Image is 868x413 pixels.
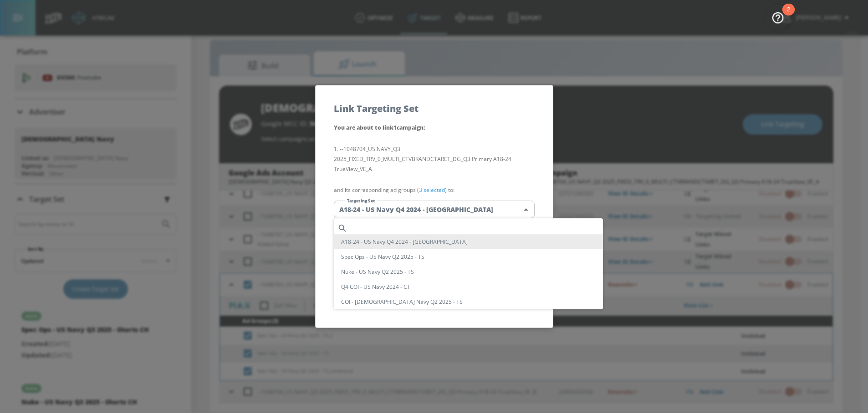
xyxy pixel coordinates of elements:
[334,249,603,264] li: Spec Ops - US Navy Q2 2025 - TS
[787,10,790,21] div: 2
[334,264,603,279] li: Nuke - US Navy Q2 2025 - TS
[765,5,791,30] button: Open Resource Center, 2 new notifications
[334,234,603,249] li: A18-24 - US Navy Q4 2024 - [GEOGRAPHIC_DATA]
[334,279,603,294] li: Q4 COI - US Navy 2024 - CT
[334,294,603,309] li: COI - [DEMOGRAPHIC_DATA] Navy Q2 2025 - TS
